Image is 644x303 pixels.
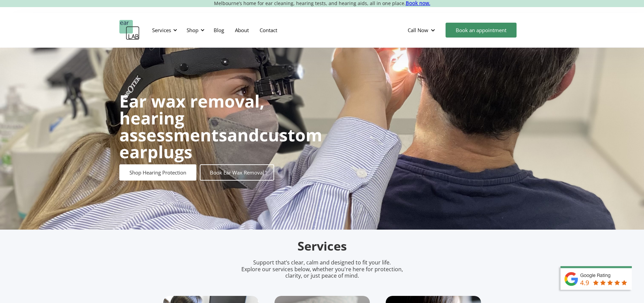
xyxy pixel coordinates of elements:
div: Call Now [408,27,428,33]
a: Book Ear Wax Removal [200,164,274,181]
strong: Ear wax removal, hearing assessments [119,90,264,146]
a: About [230,20,254,40]
a: Book an appointment [446,23,517,38]
div: Shop [183,20,207,40]
div: Services [148,20,179,40]
a: home [119,20,140,40]
h1: and [119,93,322,160]
div: Call Now [402,20,442,40]
div: Shop [187,27,198,33]
p: Support that’s clear, calm and designed to fit your life. Explore our services below, whether you... [233,259,412,279]
div: Services [152,27,171,33]
a: Contact [254,20,283,40]
a: Shop Hearing Protection [119,164,196,181]
a: Blog [208,20,230,40]
h2: Services [163,238,481,254]
strong: custom earplugs [119,123,322,163]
